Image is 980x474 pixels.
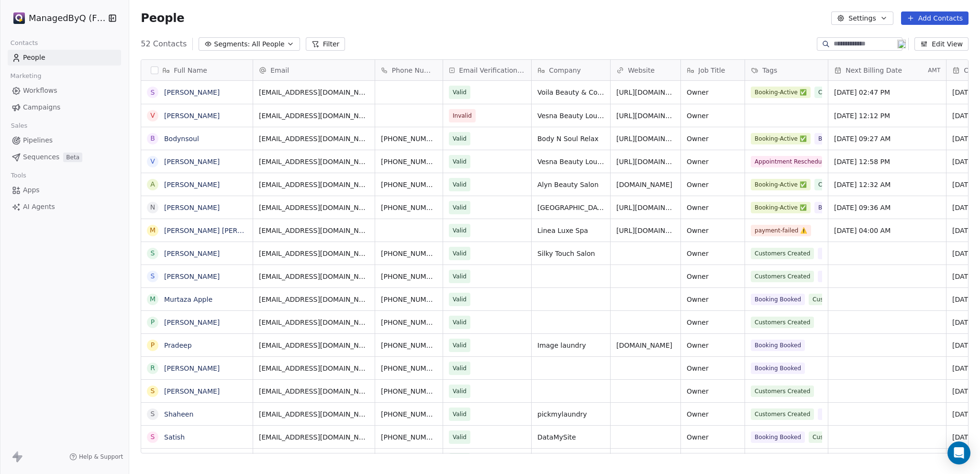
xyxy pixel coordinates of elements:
[611,60,680,80] div: Website
[453,226,467,235] span: Valid
[252,39,284,49] span: All People
[751,156,822,167] span: Appointment Rescheduled
[150,225,156,235] div: M
[818,271,872,282] span: Booking Booked
[453,341,467,350] span: Valid
[381,386,437,396] span: [PHONE_NUMBER]
[7,168,30,183] span: Tools
[381,157,437,166] span: [PHONE_NUMBER]
[834,157,940,166] span: [DATE] 12:58 PM
[164,364,220,372] a: [PERSON_NAME]
[164,273,220,280] a: [PERSON_NAME]
[381,318,437,327] span: [PHONE_NUMBER]
[537,432,604,442] span: DataMySite
[259,272,369,281] span: [EMAIL_ADDRESS][DOMAIN_NAME]
[164,88,220,96] a: [PERSON_NAME]
[828,60,946,80] div: Next Billing DateAMT
[698,66,725,75] span: Job Title
[259,134,369,143] span: [EMAIL_ADDRESS][DOMAIN_NAME]
[381,134,437,143] span: [PHONE_NUMBER]
[751,363,805,374] span: Booking Booked
[151,271,155,281] div: S
[687,203,739,212] span: Owner
[23,152,59,162] span: Sequences
[259,203,369,212] span: [EMAIL_ADDRESS][DOMAIN_NAME]
[150,179,155,189] div: A
[616,158,691,165] a: [URL][DOMAIN_NAME]
[164,112,220,120] a: [PERSON_NAME]
[23,102,60,112] span: Campaigns
[381,341,437,350] span: [PHONE_NUMBER]
[537,157,604,166] span: Vesna Beauty Lounge
[453,318,467,327] span: Valid
[751,179,811,190] span: Booking-Active ✅
[141,60,253,80] div: Full Name
[164,319,220,326] a: [PERSON_NAME]
[8,182,121,198] a: Apps
[751,133,811,144] span: Booking-Active ✅
[150,202,155,212] div: N
[381,295,437,304] span: [PHONE_NUMBER]
[453,180,467,189] span: Valid
[537,341,604,350] span: Image laundry
[687,432,739,442] span: Owner
[164,204,220,211] a: [PERSON_NAME]
[687,318,739,327] span: Owner
[751,271,814,282] span: Customers Created
[537,226,604,235] span: Linea Luxe Spa
[453,157,467,166] span: Valid
[453,249,467,258] span: Valid
[8,83,121,99] a: Workflows
[150,133,155,143] div: B
[687,364,739,373] span: Owner
[381,180,437,189] span: [PHONE_NUMBER]
[259,364,369,373] span: [EMAIL_ADDRESS][DOMAIN_NAME]
[164,387,220,395] a: [PERSON_NAME]
[681,60,745,80] div: Job Title
[63,153,82,162] span: Beta
[834,111,940,121] span: [DATE] 12:12 PM
[616,88,691,96] a: [URL][DOMAIN_NAME]
[616,112,691,120] a: [URL][DOMAIN_NAME]
[164,433,185,441] a: Satish
[537,249,604,258] span: Silky Touch Salon
[392,66,437,75] span: Phone Number
[164,158,220,165] a: [PERSON_NAME]
[253,60,375,80] div: Email
[459,66,525,75] span: Email Verification Status
[687,111,739,121] span: Owner
[23,185,40,195] span: Apps
[151,88,155,98] div: S
[834,226,940,235] span: [DATE] 04:00 AM
[687,341,739,350] span: Owner
[164,296,212,303] a: Murtaza Apple
[443,60,531,80] div: Email Verification Status
[259,318,369,327] span: [EMAIL_ADDRESS][DOMAIN_NAME]
[141,38,187,50] span: 52 Contacts
[537,203,604,212] span: [GEOGRAPHIC_DATA]
[150,363,155,373] div: R
[141,81,253,454] div: grid
[259,386,369,396] span: [EMAIL_ADDRESS][DOMAIN_NAME]
[947,441,970,464] div: Open Intercom Messenger
[453,272,467,281] span: Valid
[259,226,369,235] span: [EMAIL_ADDRESS][DOMAIN_NAME]
[453,111,472,121] span: Invalid
[259,249,369,258] span: [EMAIL_ADDRESS][DOMAIN_NAME]
[814,179,850,190] span: Customer
[751,340,805,351] span: Booking Booked
[751,386,814,397] span: Customers Created
[151,432,155,442] div: S
[151,248,155,258] div: S
[809,431,872,443] span: Customers Created
[537,409,604,419] span: pickmylaundry
[151,317,155,327] div: P
[453,88,467,97] span: Valid
[174,66,207,75] span: Full Name
[8,132,121,148] a: Pipelines
[259,111,369,121] span: [EMAIL_ADDRESS][DOMAIN_NAME]
[687,386,739,396] span: Owner
[8,149,121,165] a: SequencesBeta
[259,157,369,166] span: [EMAIL_ADDRESS][DOMAIN_NAME]
[453,432,467,442] span: Valid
